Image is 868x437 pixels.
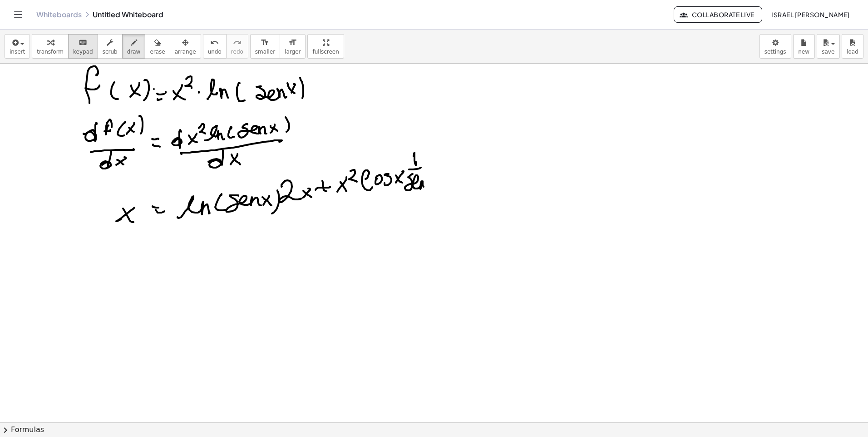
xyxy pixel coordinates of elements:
span: smaller [255,49,275,55]
span: erase [150,49,165,55]
span: new [798,49,809,55]
span: settings [764,49,786,55]
button: Collaborate Live [674,6,762,23]
span: save [822,49,834,55]
i: format_size [261,37,269,48]
button: undoundo [203,34,227,59]
i: redo [233,37,242,48]
span: draw [127,49,141,55]
span: arrange [175,49,196,55]
span: transform [37,49,64,55]
button: insert [5,34,30,59]
span: redo [231,49,243,55]
button: draw [122,34,146,59]
span: undo [208,49,222,55]
i: format_size [288,37,297,48]
span: load [847,49,858,55]
button: save [817,34,840,59]
button: load [842,34,863,59]
span: insert [10,49,25,55]
button: format_sizelarger [280,34,306,59]
span: scrub [103,49,118,55]
button: settings [759,34,791,59]
span: keypad [73,49,93,55]
button: fullscreen [307,34,344,59]
button: arrange [170,34,201,59]
span: Israel [PERSON_NAME] [771,10,850,19]
button: erase [145,34,170,59]
span: fullscreen [312,49,339,55]
button: keyboardkeypad [68,34,98,59]
button: scrub [98,34,123,59]
button: Israel [PERSON_NAME] [764,6,857,23]
button: Toggle navigation [11,7,25,22]
button: redoredo [226,34,248,59]
a: Whiteboards [36,10,82,19]
button: new [793,34,815,59]
button: transform [32,34,69,59]
button: format_sizesmaller [250,34,280,59]
i: undo [210,37,219,48]
span: Collaborate Live [681,10,754,19]
i: keyboard [79,37,87,48]
span: larger [285,49,301,55]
